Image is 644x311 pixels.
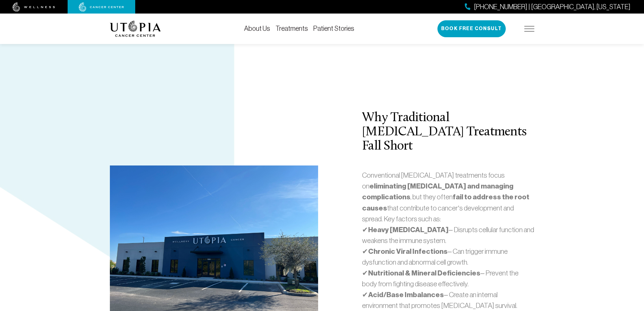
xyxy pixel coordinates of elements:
[474,2,630,12] span: [PHONE_NUMBER] | [GEOGRAPHIC_DATA], [US_STATE]
[244,25,270,32] a: About Us
[368,247,448,256] strong: Chronic Viral Infections
[362,182,514,202] strong: eliminating [MEDICAL_DATA] and managing complications
[13,2,55,12] img: wellness
[368,269,480,277] strong: Nutritional & Mineral Deficiencies
[276,25,308,32] a: Treatments
[368,225,449,234] strong: Heavy [MEDICAL_DATA]
[313,25,354,32] a: Patient Stories
[437,20,506,37] button: Book Free Consult
[368,290,444,299] strong: Acid/Base Imbalances
[362,111,534,154] h2: Why Traditional [MEDICAL_DATA] Treatments Fall Short
[110,21,161,37] img: logo
[362,193,529,213] strong: fail to address the root causes
[524,26,534,31] img: icon-hamburger
[79,2,124,12] img: cancer center
[465,2,630,12] a: [PHONE_NUMBER] | [GEOGRAPHIC_DATA], [US_STATE]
